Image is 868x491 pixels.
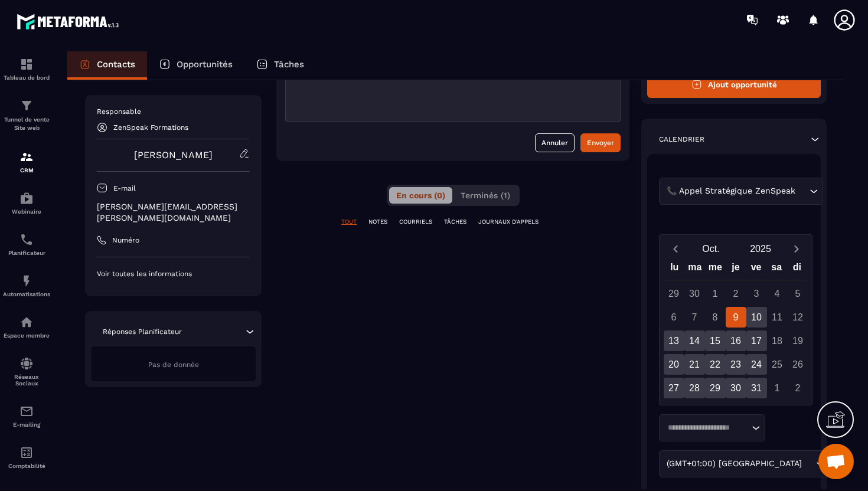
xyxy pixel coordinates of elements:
img: automations [19,274,34,288]
button: Terminés (1) [453,187,517,204]
div: 7 [684,307,705,328]
div: sa [766,259,787,280]
div: 28 [684,378,705,398]
img: formation [19,99,34,113]
a: social-networksocial-networkRéseaux Sociaux [3,348,50,395]
button: Annuler [535,133,575,152]
button: Next month [785,241,807,257]
p: JOURNAUX D'APPELS [478,218,539,226]
img: scheduler [19,233,34,247]
div: je [726,259,746,280]
div: 31 [746,378,767,398]
p: Tunnel de vente Site web [3,116,50,132]
p: Comptabilité [3,463,50,469]
div: 23 [726,354,746,375]
p: Planificateur [3,250,50,256]
p: Responsable [97,107,250,116]
button: Open years overlay [736,238,785,259]
a: Contacts [67,51,147,80]
a: formationformationTableau de bord [3,48,50,90]
div: lu [664,259,685,280]
div: 27 [664,378,684,398]
a: automationsautomationsEspace membre [3,306,50,348]
button: Ajout opportunité [647,71,821,98]
button: Envoyer [580,133,621,152]
button: En cours (0) [389,187,452,204]
p: Voir toutes les informations [97,269,250,279]
div: Search for option [659,178,823,205]
img: accountant [19,446,34,460]
div: 11 [767,307,788,328]
div: 21 [684,354,705,375]
a: automationsautomationsAutomatisations [3,265,50,306]
a: automationsautomationsWebinaire [3,182,50,224]
div: Envoyer [587,137,614,149]
a: accountantaccountantComptabilité [3,437,50,478]
div: 19 [788,330,808,351]
img: social-network [19,356,34,371]
button: Open months overlay [686,238,736,259]
div: 29 [705,378,726,398]
a: Opportunités [147,51,244,80]
div: 17 [746,330,767,351]
p: Calendrier [659,135,704,144]
p: Webinaire [3,208,50,215]
input: Search for option [804,457,813,470]
p: TÂCHES [444,218,466,226]
p: Réseaux Sociaux [3,374,50,387]
div: 1 [705,283,726,304]
img: automations [19,191,34,205]
p: Réponses Planificateur [103,327,182,336]
div: 18 [767,330,788,351]
div: 10 [746,307,767,328]
img: formation [19,150,34,164]
div: 16 [726,330,746,351]
div: di [787,259,807,280]
div: Search for option [659,414,765,441]
p: ZenSpeak Formations [113,123,188,132]
div: 8 [705,307,726,328]
p: Contacts [97,59,135,70]
div: Calendar days [664,283,807,398]
p: Tableau de bord [3,74,50,81]
p: TOUT [341,218,357,226]
div: 2 [788,378,808,398]
a: [PERSON_NAME] [134,149,213,161]
div: Search for option [659,450,830,477]
input: Search for option [798,185,807,198]
p: NOTES [368,218,387,226]
span: Terminés (1) [461,191,510,200]
div: 5 [788,283,808,304]
p: Numéro [112,235,139,245]
div: 25 [767,354,788,375]
div: 3 [746,283,767,304]
img: logo [17,11,123,32]
div: ma [685,259,706,280]
a: schedulerschedulerPlanificateur [3,224,50,265]
div: Calendar wrapper [664,259,807,398]
p: Espace membre [3,332,50,339]
div: 12 [788,307,808,328]
img: formation [19,57,34,71]
div: Ouvrir le chat [818,444,854,479]
span: (GMT+01:00) [GEOGRAPHIC_DATA] [664,457,804,470]
div: 15 [705,330,726,351]
p: [PERSON_NAME][EMAIL_ADDRESS][PERSON_NAME][DOMAIN_NAME] [97,201,250,224]
div: 24 [746,354,767,375]
img: email [19,404,34,418]
div: me [705,259,726,280]
p: E-mailing [3,421,50,428]
div: 30 [726,378,746,398]
p: E-mail [113,184,136,193]
div: 29 [664,283,684,304]
div: 14 [684,330,705,351]
span: En cours (0) [396,191,445,200]
div: 9 [726,307,746,328]
div: 2 [726,283,746,304]
div: 30 [684,283,705,304]
div: 1 [767,378,788,398]
button: Previous month [664,241,686,257]
a: emailemailE-mailing [3,395,50,437]
div: 20 [664,354,684,375]
span: Pas de donnée [148,361,199,369]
